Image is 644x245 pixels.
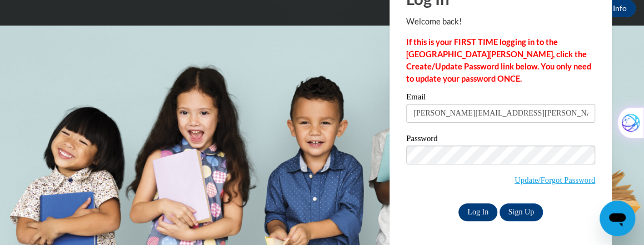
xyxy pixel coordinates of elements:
p: Welcome back! [406,16,595,28]
iframe: Button to launch messaging window [600,201,635,236]
a: Sign Up [500,203,543,221]
label: Email [406,93,595,104]
input: Log In [458,203,497,221]
label: Password [406,134,595,146]
a: Update/Forgot Password [515,176,595,184]
strong: If this is your FIRST TIME logging in to the [GEOGRAPHIC_DATA][PERSON_NAME], click the Create/Upd... [406,37,591,83]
